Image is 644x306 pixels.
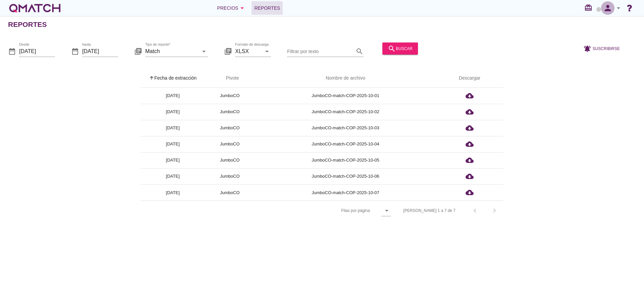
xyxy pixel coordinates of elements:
[141,69,205,88] th: Fecha de extracción: Sorted ascending. Activate to sort descending.
[8,1,62,15] a: white-qmatch-logo
[205,120,255,136] td: JumboCO
[255,120,436,136] td: JumboCO-match-COP-2025-10-03
[356,47,364,55] i: search
[82,46,118,56] input: hasta
[274,201,390,220] div: Filas por página
[8,19,47,30] h2: Reportes
[466,108,474,116] i: cloud_download
[466,140,474,148] i: cloud_download
[141,152,205,168] td: [DATE]
[255,69,436,88] th: Nombre de archivo: Not sorted.
[404,208,455,214] div: [PERSON_NAME] 1 a 7 de 7
[205,88,255,104] td: JumboCO
[614,4,623,12] i: arrow_drop_down
[141,136,205,152] td: [DATE]
[19,46,55,56] input: Desde
[578,42,625,54] button: Suscribirse
[205,104,255,120] td: JumboCO
[255,104,436,120] td: JumboCO-match-COP-2025-10-02
[388,44,413,52] div: buscar
[141,168,205,184] td: [DATE]
[145,46,199,56] input: Tipo de reporte*
[141,104,205,120] td: [DATE]
[263,47,271,55] i: arrow_drop_down
[388,44,396,52] i: search
[238,4,246,12] i: arrow_drop_down
[466,92,474,100] i: cloud_download
[149,75,154,81] i: arrow_upward
[205,136,255,152] td: JumboCO
[205,168,255,184] td: JumboCO
[205,69,255,88] th: Pivote: Not sorted. Activate to sort ascending.
[134,47,142,55] i: library_books
[255,152,436,168] td: JumboCO-match-COP-2025-10-05
[254,4,280,12] span: Reportes
[436,69,503,88] th: Descargar: Not sorted.
[583,44,593,52] i: notifications_active
[383,207,391,215] i: arrow_drop_down
[8,47,16,55] i: date_range
[252,1,283,15] a: Reportes
[466,188,474,196] i: cloud_download
[593,45,620,51] span: Suscribirse
[141,88,205,104] td: [DATE]
[255,184,436,201] td: JumboCO-match-COP-2025-10-07
[224,47,232,55] i: library_books
[382,42,418,54] button: buscar
[255,168,436,184] td: JumboCO-match-COP-2025-10-06
[141,120,205,136] td: [DATE]
[466,156,474,164] i: cloud_download
[601,3,614,13] i: person
[466,172,474,180] i: cloud_download
[466,124,474,132] i: cloud_download
[205,152,255,168] td: JumboCO
[255,136,436,152] td: JumboCO-match-COP-2025-10-04
[287,46,354,56] input: Filtrar por texto
[584,4,595,12] i: redeem
[141,184,205,201] td: [DATE]
[200,47,208,55] i: arrow_drop_down
[255,88,436,104] td: JumboCO-match-COP-2025-10-01
[212,1,252,15] button: Precios
[205,184,255,201] td: JumboCO
[71,47,79,55] i: date_range
[217,4,246,12] div: Precios
[235,46,262,56] input: Formato de descarga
